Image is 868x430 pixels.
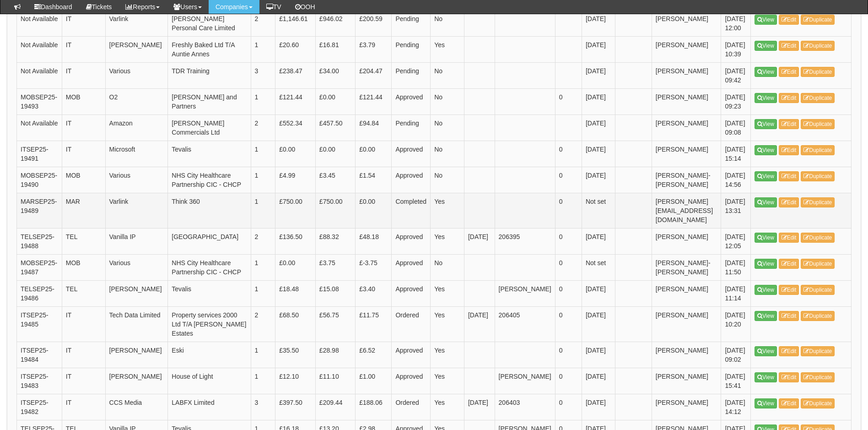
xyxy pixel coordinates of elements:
[495,368,555,394] td: [PERSON_NAME]
[555,394,582,420] td: 0
[721,11,751,37] td: [DATE] 12:00
[392,11,431,37] td: Pending
[431,89,464,115] td: No
[105,394,168,420] td: CCS Media
[721,89,751,115] td: [DATE] 09:23
[105,141,168,167] td: Microsoft
[356,141,392,167] td: £0.00
[17,167,62,193] td: MOBSEP25-19490
[62,115,105,141] td: IT
[582,37,615,63] td: [DATE]
[315,115,355,141] td: £457.50
[62,141,105,167] td: IT
[356,342,392,368] td: £6.52
[392,193,431,229] td: Completed
[356,37,392,63] td: £3.79
[356,89,392,115] td: £121.44
[755,311,777,321] a: View
[431,368,464,394] td: Yes
[431,63,464,89] td: No
[251,255,275,281] td: 1
[251,89,275,115] td: 1
[801,197,835,207] a: Duplicate
[555,167,582,193] td: 0
[315,89,355,115] td: £0.00
[779,93,799,103] a: Edit
[315,229,355,255] td: £88.32
[275,11,316,37] td: £1,146.61
[62,307,105,342] td: IT
[392,89,431,115] td: Approved
[652,115,721,141] td: [PERSON_NAME]
[315,307,355,342] td: £56.75
[779,285,799,295] a: Edit
[62,193,105,229] td: MAR
[356,255,392,281] td: £-3.75
[582,193,615,229] td: Not set
[495,394,555,420] td: 206403
[315,281,355,307] td: £15.08
[168,89,251,115] td: [PERSON_NAME] and Partners
[17,115,62,141] td: Not Available
[801,41,835,51] a: Duplicate
[392,115,431,141] td: Pending
[251,141,275,167] td: 1
[392,229,431,255] td: Approved
[721,37,751,63] td: [DATE] 10:39
[251,193,275,229] td: 1
[356,63,392,89] td: £204.47
[275,307,316,342] td: £68.50
[17,255,62,281] td: MOBSEP25-19487
[356,368,392,394] td: £1.00
[652,255,721,281] td: [PERSON_NAME]-[PERSON_NAME]
[62,394,105,420] td: IT
[17,141,62,167] td: ITSEP25-19491
[62,368,105,394] td: IT
[652,167,721,193] td: [PERSON_NAME]-[PERSON_NAME]
[275,193,316,229] td: £750.00
[721,167,751,193] td: [DATE] 14:56
[555,89,582,115] td: 0
[652,368,721,394] td: [PERSON_NAME]
[275,167,316,193] td: £4.99
[755,398,777,408] a: View
[62,255,105,281] td: MOB
[105,193,168,229] td: Varlink
[17,63,62,89] td: Not Available
[168,368,251,394] td: House of Light
[105,368,168,394] td: [PERSON_NAME]
[555,229,582,255] td: 0
[755,119,777,129] a: View
[392,281,431,307] td: Approved
[105,63,168,89] td: Various
[251,11,275,37] td: 2
[275,37,316,63] td: £20.60
[652,141,721,167] td: [PERSON_NAME]
[464,307,495,342] td: [DATE]
[755,372,777,382] a: View
[275,368,316,394] td: £12.10
[721,141,751,167] td: [DATE] 15:14
[582,342,615,368] td: [DATE]
[582,63,615,89] td: [DATE]
[105,255,168,281] td: Various
[555,193,582,229] td: 0
[755,233,777,243] a: View
[251,115,275,141] td: 2
[168,281,251,307] td: Tevalis
[755,145,777,155] a: View
[555,281,582,307] td: 0
[392,63,431,89] td: Pending
[392,342,431,368] td: Approved
[721,255,751,281] td: [DATE] 11:50
[582,11,615,37] td: [DATE]
[105,11,168,37] td: Varlink
[251,394,275,420] td: 3
[801,93,835,103] a: Duplicate
[652,281,721,307] td: [PERSON_NAME]
[555,141,582,167] td: 0
[464,394,495,420] td: [DATE]
[555,368,582,394] td: 0
[275,63,316,89] td: £238.47
[392,368,431,394] td: Approved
